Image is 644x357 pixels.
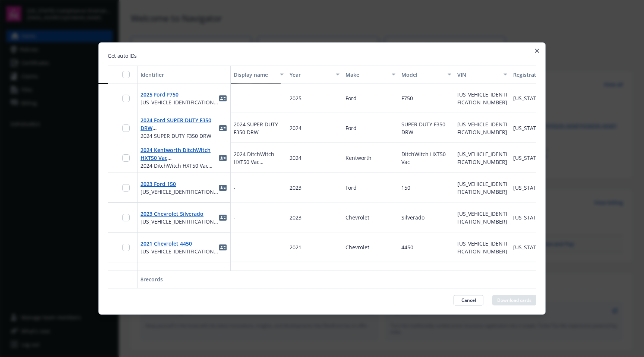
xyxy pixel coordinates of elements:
div: Model [401,70,443,78]
span: Chevrolet [345,244,369,251]
span: 2024 SUPER DUTY F350 DRW [141,132,218,140]
button: Year [287,66,342,83]
span: DitchWitch HXT50 Vac [401,150,447,165]
button: Identifier [138,66,231,83]
div: Year [290,70,331,78]
a: 2021 Ford F150 Hybrid [141,269,198,277]
span: 2024 DitchWitch HXT50 Vac Kentworth 158-CA Truck [141,162,218,170]
div: Identifier [141,70,227,78]
input: Toggle Row Selected [122,184,130,191]
span: 2025 Ford F750 [141,90,218,98]
span: 8 records [141,276,163,283]
a: idCard [218,153,227,162]
span: [US_VEHICLE_IDENTIFICATION_NUMBER] [457,120,507,135]
div: Display name [234,70,275,78]
input: Toggle Row Selected [122,154,130,161]
span: [US_STATE] [513,124,541,132]
span: 4450 [401,244,413,251]
span: [US_VEHICLE_IDENTIFICATION_NUMBER] [141,247,218,255]
a: idCard [218,123,227,132]
span: F750 [401,95,413,102]
span: [US_STATE] [513,184,541,191]
span: - [234,184,236,192]
span: [US_STATE] [513,154,541,161]
input: Toggle Row Selected [122,214,130,221]
span: 2024 [290,124,302,132]
input: Select all [122,71,130,78]
span: 2023 [290,184,302,191]
span: [US_VEHICLE_IDENTIFICATION_NUMBER] [141,98,218,106]
span: 2023 Ford 150 [141,180,218,187]
a: 2023 Ford 150 [141,180,176,187]
button: Model [398,66,454,83]
span: Ford [345,124,357,132]
span: 2024 Kentworth DitchWitch HXT50 Vac [US_VEHICLE_IDENTIFICATION_NUMBER] [141,146,218,162]
span: 150 [401,184,410,191]
input: Toggle Row Selected [122,94,130,102]
span: Kentworth [345,154,372,161]
div: VIN [457,70,499,78]
span: - [234,214,236,221]
a: idCard [218,213,227,222]
span: 2021 Ford F150 Hybrid [141,269,218,277]
h2: Get auto IDs [108,52,536,60]
span: Ford [345,95,357,102]
span: 2024 SUPER DUTY F350 DRW [234,120,284,136]
span: 2023 [290,214,302,221]
a: 2024 Kentworth DitchWitch HXT50 Vac [US_VEHICLE_IDENTIFICATION_NUMBER] [141,146,217,177]
span: Silverado [401,214,424,221]
input: Toggle Row Selected [122,243,130,251]
span: [US_STATE] [513,95,541,102]
a: idCard [218,94,227,102]
span: - [234,94,236,102]
span: [US_VEHICLE_IDENTIFICATION_NUMBER] [457,91,507,105]
span: [US_VEHICLE_IDENTIFICATION_NUMBER] [457,180,507,195]
span: [US_VEHICLE_IDENTIFICATION_NUMBER] [457,269,507,284]
span: [US_VEHICLE_IDENTIFICATION_NUMBER] [141,187,218,195]
a: idCard [218,243,227,252]
div: Make [345,70,387,78]
a: 2024 Ford SUPER DUTY F350 DRW [US_VEHICLE_IDENTIFICATION_NUMBER] [141,117,217,147]
span: 2024 DitchWitch HXT50 Vac Kentworth 158-CA Truck [234,150,284,165]
span: [US_VEHICLE_IDENTIFICATION_NUMBER] [141,217,218,225]
span: Ford [345,184,357,191]
span: [US_VEHICLE_IDENTIFICATION_NUMBER] [457,240,507,255]
span: Chevrolet [345,214,369,221]
a: 2023 Chevrolet Silverado [141,210,203,217]
div: Registration state [513,70,555,78]
button: VIN [454,66,510,83]
a: 2025 Ford F750 [141,91,179,98]
button: Cancel [454,295,483,306]
span: 2021 Chevrolet 4450 [141,239,218,247]
a: 2021 Chevrolet 4450 [141,240,192,247]
span: SUPER DUTY F350 DRW [401,120,447,135]
span: 2024 [290,154,302,161]
input: Toggle Row Selected [122,124,130,132]
span: [US_VEHICLE_IDENTIFICATION_NUMBER] [457,210,507,225]
a: idCard [218,183,227,192]
button: Display name [231,66,287,83]
span: 2024 Ford SUPER DUTY F350 DRW [US_VEHICLE_IDENTIFICATION_NUMBER] [141,116,218,132]
span: [US_STATE] [513,244,541,251]
button: Make [342,66,398,83]
span: - [234,243,236,251]
span: 2023 Chevrolet Silverado [141,209,218,217]
span: [US_VEHICLE_IDENTIFICATION_NUMBER] [457,150,507,165]
span: [US_STATE] [513,214,541,221]
span: 2021 [290,244,302,251]
span: 2025 [290,95,302,102]
button: Registration state [510,66,566,83]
